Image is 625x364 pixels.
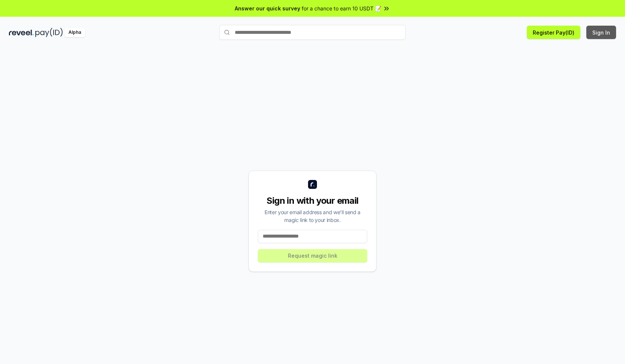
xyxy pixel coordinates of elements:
button: Sign In [586,26,616,39]
button: Register Pay(ID) [527,26,580,39]
div: Enter your email address and we’ll send a magic link to your inbox. [258,208,367,224]
img: logo_small [308,180,317,189]
div: Sign in with your email [258,195,367,207]
span: for a chance to earn 10 USDT 📝 [302,4,381,12]
div: Alpha [64,28,85,37]
img: pay_id [35,28,63,37]
span: Answer our quick survey [235,4,300,12]
img: reveel_dark [9,28,34,37]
